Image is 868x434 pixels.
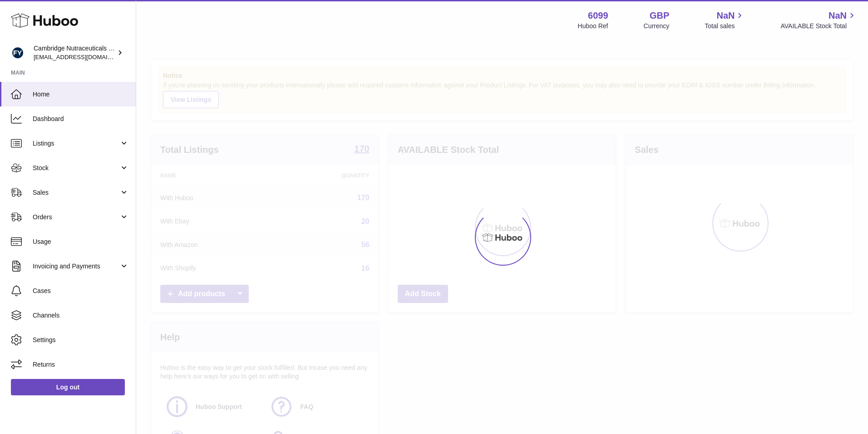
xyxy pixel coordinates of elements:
[33,336,129,344] span: Settings
[705,22,745,30] span: Total sales
[650,10,669,22] strong: GBP
[34,53,133,61] span: [EMAIL_ADDRESS][DOMAIN_NAME]
[11,46,25,60] img: internalAdmin-6099@internal.huboo.com
[33,115,129,123] span: Dashboard
[716,10,735,22] span: NaN
[33,139,119,148] span: Listings
[780,10,857,30] a: NaN AVAILABLE Stock Total
[578,22,608,30] div: Huboo Ref
[829,10,847,22] span: NaN
[780,22,857,30] span: AVAILABLE Stock Total
[33,213,119,222] span: Orders
[33,90,129,99] span: Home
[33,164,119,172] span: Stock
[34,44,115,61] div: Cambridge Nutraceuticals Ltd
[644,22,670,30] div: Currency
[705,10,745,30] a: NaN Total sales
[33,237,129,246] span: Usage
[588,10,608,22] strong: 6099
[33,287,129,295] span: Cases
[33,188,119,197] span: Sales
[33,311,129,320] span: Channels
[11,379,125,395] a: Log out
[33,262,119,271] span: Invoicing and Payments
[33,360,129,369] span: Returns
